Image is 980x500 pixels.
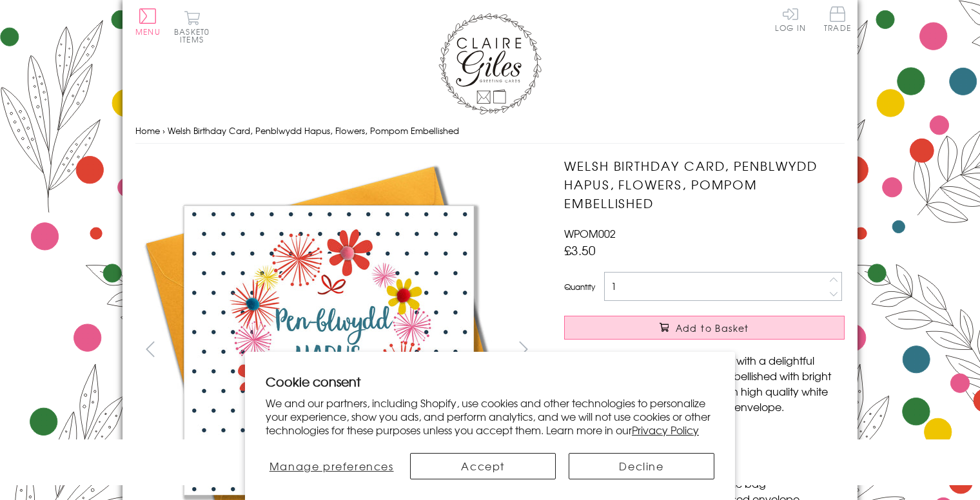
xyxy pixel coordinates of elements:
span: Manage preferences [269,458,394,474]
p: We and our partners, including Shopify, use cookies and other technologies to personalize your ex... [266,396,714,436]
a: Trade [824,6,851,34]
a: Home [135,124,160,137]
button: next [509,334,538,363]
a: Privacy Policy [632,422,699,438]
span: 0 items [180,26,210,45]
span: Trade [824,6,851,32]
span: Add to Basket [676,322,749,334]
img: Claire Giles Greetings Cards [438,13,542,115]
span: › [162,124,165,137]
button: Decline [569,453,714,479]
button: Manage preferences [266,453,397,479]
span: Welsh Birthday Card, Penblwydd Hapus, Flowers, Pompom Embellished [168,124,459,137]
h1: Welsh Birthday Card, Penblwydd Hapus, Flowers, Pompom Embellished [564,157,845,212]
nav: breadcrumbs [135,118,845,144]
button: Menu [135,8,161,35]
button: Accept [410,453,556,479]
span: WPOM002 [564,226,616,241]
span: Menu [135,26,161,37]
button: Basket0 items [174,10,210,43]
a: Log In [775,6,806,32]
h2: Cookie consent [266,372,714,390]
button: Add to Basket [564,316,845,340]
label: Quantity [564,281,595,293]
button: prev [135,334,164,363]
span: £3.50 [564,241,596,259]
